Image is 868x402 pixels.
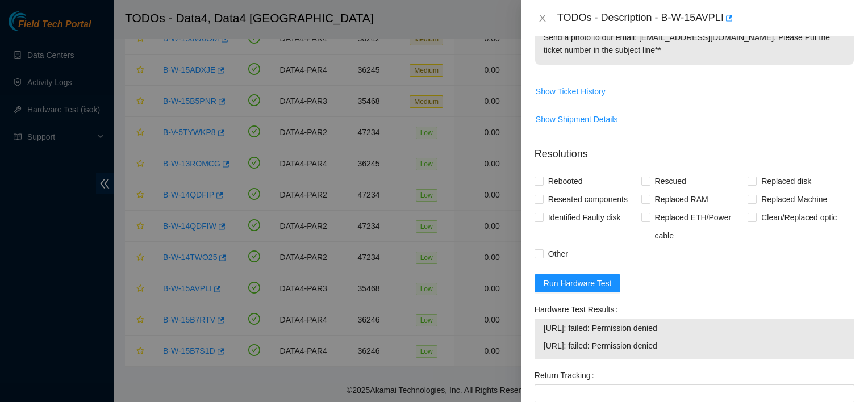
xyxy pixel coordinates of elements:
span: [URL]: failed: Permission denied [544,340,845,352]
button: Show Shipment Details [535,110,619,128]
span: Identified Faulty disk [544,208,625,227]
span: Replaced Machine [757,190,832,208]
div: TODOs - Description - B-W-15AVPLI [557,9,854,27]
span: Replaced ETH/Power cable [650,208,748,245]
span: Run Hardware Test [544,277,612,290]
span: Rebooted [544,172,587,190]
span: Other [544,245,573,263]
label: Hardware Test Results [535,300,622,319]
button: Run Hardware Test [535,274,621,292]
button: Show Ticket History [535,82,606,101]
span: Reseated components [544,190,632,208]
p: Resolutions [535,137,854,162]
span: Replaced disk [757,172,816,190]
span: Rescued [650,172,691,190]
span: Clean/Replaced optic [757,208,841,227]
span: Replaced RAM [650,190,713,208]
label: Return Tracking [535,366,599,384]
span: close [538,14,547,23]
span: Show Ticket History [536,85,606,98]
span: Show Shipment Details [536,113,618,125]
button: Close [535,13,550,24]
span: [URL]: failed: Permission denied [544,322,845,334]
